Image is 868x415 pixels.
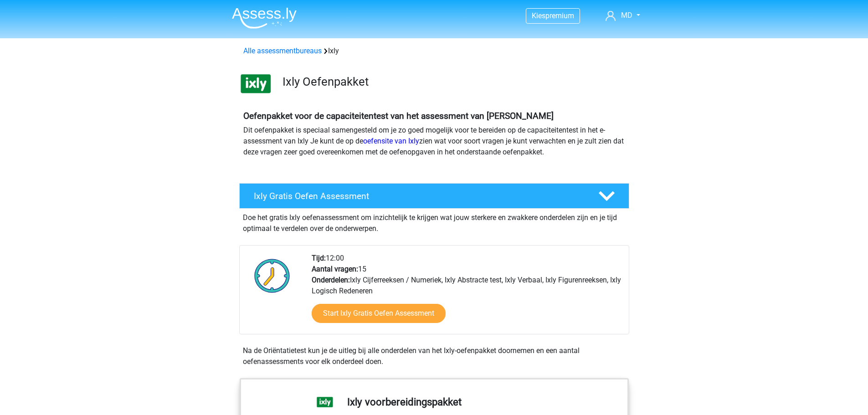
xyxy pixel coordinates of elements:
img: Klok [249,253,295,298]
h3: Ixly Oefenpakket [282,75,622,89]
b: Aantal vragen: [312,265,358,273]
b: Onderdelen: [312,276,350,284]
div: 12:00 15 Ixly Cijferreeksen / Numeriek, Ixly Abstracte test, Ixly Verbaal, Ixly Figurenreeksen, I... [305,253,628,334]
a: oefensite van Ixly [363,137,419,145]
div: Na de Oriëntatietest kun je de uitleg bij alle onderdelen van het Ixly-oefenpakket doornemen en e... [239,345,629,367]
span: premium [545,11,574,20]
a: Start Ixly Gratis Oefen Assessment [312,304,446,323]
span: Kies [532,11,545,20]
a: Kiespremium [526,10,580,22]
b: Tijd: [312,254,326,262]
img: Assessly [232,7,297,29]
b: Oefenpakket voor de capaciteitentest van het assessment van [PERSON_NAME] [243,111,554,121]
a: Ixly Gratis Oefen Assessment [236,183,633,209]
img: ixly.png [240,67,272,100]
div: Ixly [240,46,629,56]
a: MD [602,10,643,21]
p: Dit oefenpakket is speciaal samengesteld om je zo goed mogelijk voor te bereiden op de capaciteit... [243,125,625,158]
h4: Ixly Gratis Oefen Assessment [254,191,584,201]
span: MD [621,11,632,20]
div: Doe het gratis Ixly oefenassessment om inzichtelijk te krijgen wat jouw sterkere en zwakkere onde... [239,209,629,234]
a: Alle assessmentbureaus [243,46,322,55]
